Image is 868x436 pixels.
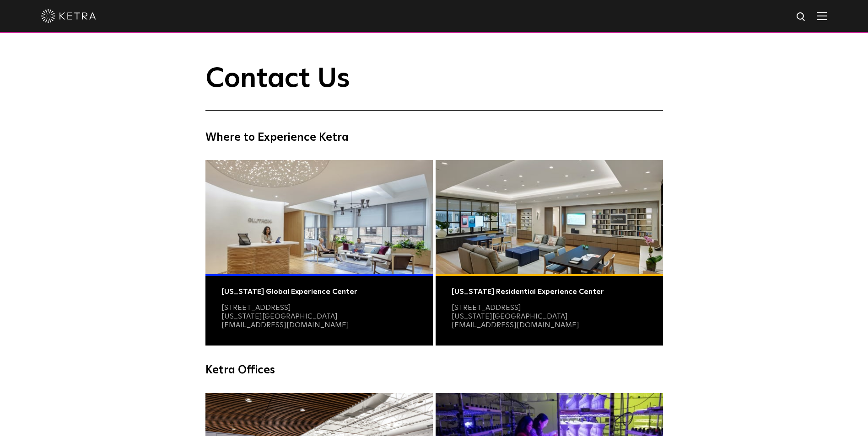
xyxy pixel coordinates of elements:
[205,129,663,146] h4: Where to Experience Ketra
[452,313,568,320] a: [US_STATE][GEOGRAPHIC_DATA]
[221,313,338,320] a: [US_STATE][GEOGRAPHIC_DATA]
[41,9,96,23] img: ketra-logo-2019-white
[205,160,433,274] img: Commercial Photo@2x
[452,321,579,329] a: [EMAIL_ADDRESS][DOMAIN_NAME]
[817,11,827,20] img: Hamburger%20Nav.svg
[796,11,807,23] img: search icon
[452,304,521,311] a: [STREET_ADDRESS]
[221,304,291,311] a: [STREET_ADDRESS]
[205,362,663,379] h4: Ketra Offices
[452,287,647,296] div: [US_STATE] Residential Experience Center
[205,64,663,111] h1: Contact Us
[436,160,663,274] img: Residential Photo@2x
[221,321,349,329] a: [EMAIL_ADDRESS][DOMAIN_NAME]
[221,287,417,296] div: [US_STATE] Global Experience Center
